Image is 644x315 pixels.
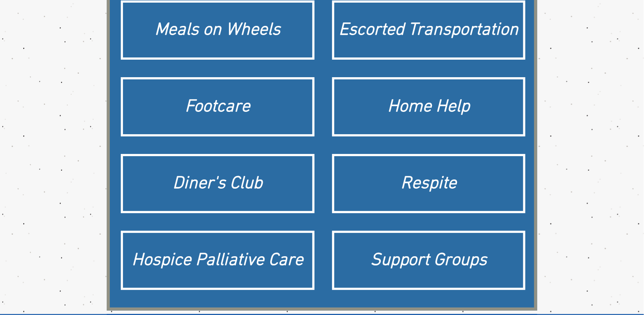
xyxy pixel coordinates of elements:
a: Meals on Wheels [121,0,315,60]
div: Matrix gallery [121,0,525,301]
div: Respite [339,172,519,196]
div: Home Help [339,95,519,119]
a: Footcare [121,77,315,136]
a: Respite [332,154,526,213]
a: Escorted Transportation [332,0,526,60]
div: Meals on Wheels [127,18,308,43]
div: Escorted Transportation [339,18,519,43]
div: Support Groups [339,248,519,273]
a: Home Help [332,77,526,136]
a: Support Groups [332,231,526,290]
a: Diner's Club [121,154,315,213]
div: Hospice Palliative Care [127,248,308,273]
div: Diner's Club [127,172,308,196]
div: Footcare [127,95,308,119]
